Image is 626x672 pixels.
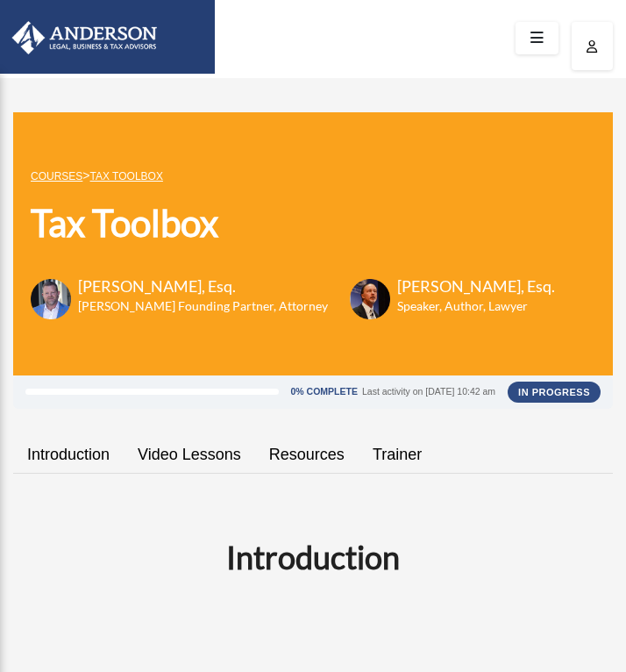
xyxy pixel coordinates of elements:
[78,275,328,297] h3: [PERSON_NAME], Esq.
[31,170,82,182] a: COURSES
[350,279,390,319] img: Scott-Estill-Headshot.png
[78,297,328,315] h6: [PERSON_NAME] Founding Partner, Attorney
[397,297,533,315] h6: Speaker, Author, Lawyer
[255,430,359,480] a: Resources
[90,170,163,182] a: Tax Toolbox
[24,535,602,579] h2: Introduction
[397,275,555,297] h3: [PERSON_NAME], Esq.
[362,387,495,397] div: Last activity on [DATE] 10:42 am
[13,430,124,480] a: Introduction
[291,387,358,397] div: 0% Complete
[508,382,601,403] div: In Progress
[359,430,436,480] a: Trainer
[124,430,255,480] a: Video Lessons
[31,197,555,249] h1: Tax Toolbox
[31,279,71,319] img: Toby-circle-head.png
[31,165,555,187] p: >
